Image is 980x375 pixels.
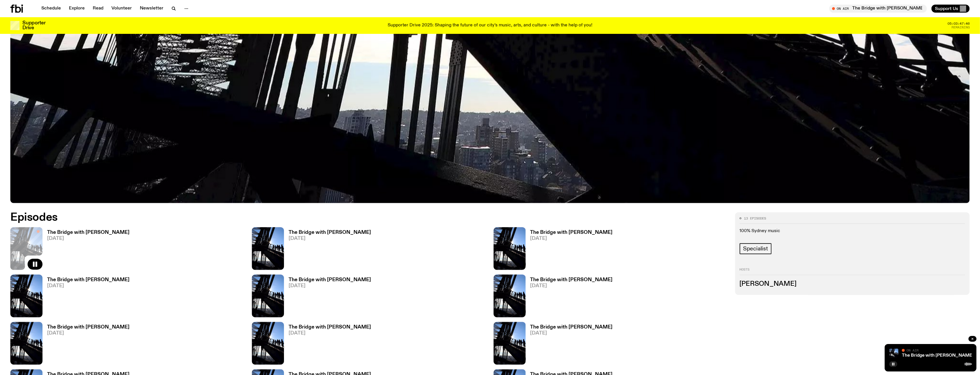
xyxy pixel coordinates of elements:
h3: The Bridge with [PERSON_NAME] [47,230,129,235]
span: [DATE] [47,236,129,241]
h3: The Bridge with [PERSON_NAME] [530,230,613,235]
span: Specialist [743,246,768,252]
h2: Episodes [10,212,647,223]
h3: The Bridge with [PERSON_NAME] [47,325,129,330]
span: [DATE] [289,236,371,241]
h2: Hosts [740,268,965,275]
span: [DATE] [289,331,371,336]
span: Support Us [935,6,958,11]
a: The Bridge with [PERSON_NAME][DATE] [284,277,371,317]
img: People climb Sydney's Harbour Bridge [252,227,284,270]
span: [DATE] [530,236,613,241]
img: People climb Sydney's Harbour Bridge [10,275,42,317]
a: The Bridge with [PERSON_NAME] [902,353,974,358]
img: People climb Sydney's Harbour Bridge [10,322,42,365]
span: [DATE] [47,331,129,336]
h3: The Bridge with [PERSON_NAME] [289,325,371,330]
a: Specialist [740,243,772,254]
button: Support Us [931,5,970,13]
a: The Bridge with [PERSON_NAME][DATE] [284,325,371,365]
h3: The Bridge with [PERSON_NAME] [530,277,613,282]
span: 05:03:47:46 [948,22,970,25]
a: Newsletter [136,5,167,13]
a: The Bridge with [PERSON_NAME][DATE] [42,230,129,270]
img: People climb Sydney's Harbour Bridge [494,227,526,270]
a: The Bridge with [PERSON_NAME][DATE] [526,230,613,270]
span: Remaining [952,26,970,29]
img: People climb Sydney's Harbour Bridge [252,322,284,365]
a: Volunteer [108,5,135,13]
h3: The Bridge with [PERSON_NAME] [289,230,371,235]
span: On Air [906,348,919,352]
a: The Bridge with [PERSON_NAME][DATE] [284,230,371,270]
img: People climb Sydney's Harbour Bridge [889,349,898,358]
span: [DATE] [289,283,371,288]
h3: The Bridge with [PERSON_NAME] [530,325,613,330]
a: Read [89,5,107,13]
button: On AirThe Bridge with [PERSON_NAME] [829,5,927,13]
a: The Bridge with [PERSON_NAME][DATE] [42,325,129,365]
img: People climb Sydney's Harbour Bridge [252,275,284,317]
span: [DATE] [530,283,613,288]
h3: [PERSON_NAME] [740,281,965,287]
span: [DATE] [530,331,613,336]
a: The Bridge with [PERSON_NAME][DATE] [526,325,613,365]
p: 100% Sydney music [740,228,965,234]
h3: Supporter Drive [22,21,45,30]
h3: The Bridge with [PERSON_NAME] [47,277,129,282]
span: 13 episodes [744,217,766,220]
a: The Bridge with [PERSON_NAME][DATE] [526,277,613,317]
h3: The Bridge with [PERSON_NAME] [289,277,371,282]
p: Supporter Drive 2025: Shaping the future of our city’s music, arts, and culture - with the help o... [388,23,592,28]
a: Schedule [38,5,64,13]
img: People climb Sydney's Harbour Bridge [494,322,526,365]
a: The Bridge with [PERSON_NAME][DATE] [42,277,129,317]
a: Explore [65,5,88,13]
img: People climb Sydney's Harbour Bridge [494,275,526,317]
span: [DATE] [47,283,129,288]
